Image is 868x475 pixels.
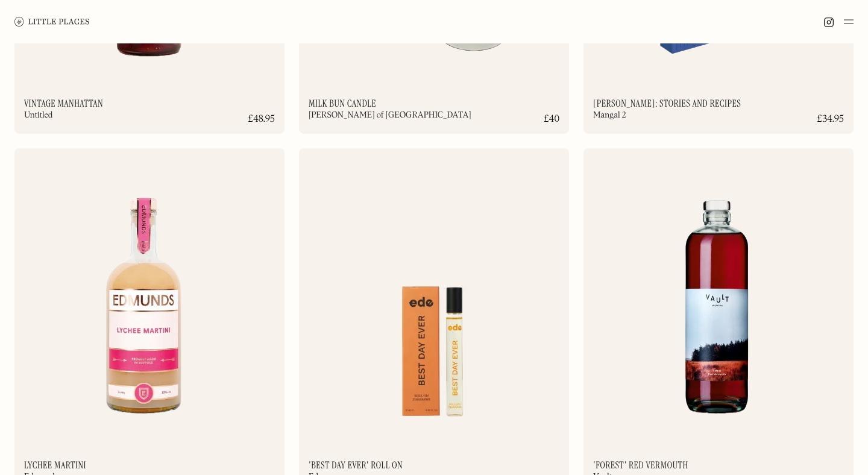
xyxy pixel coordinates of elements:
[544,115,559,124] div: £40
[309,111,471,119] div: [PERSON_NAME] of [GEOGRAPHIC_DATA]
[24,111,53,119] div: Untitled
[24,99,103,109] h2: Vintage Manhattan
[299,148,569,441] img: 665dfd56cc5922b1b09d8aa2_Ede%20-%20Best%20Day%20Ever.avif
[583,148,854,441] img: 66320e82c894f74bab1441dc_Vault%20-%20Red%20Bitters.webp
[24,461,86,470] h2: Lychee Martini
[14,148,285,441] img: 665dfd4ba82cdb2a4c497af3_Edmunds%20-%20Lychee%20Martini.webp
[593,99,741,109] h2: [PERSON_NAME]: Stories and Recipes
[309,99,376,109] h2: Milk Bun Candle
[593,111,626,119] div: Mangal 2
[817,115,844,124] div: £34.95
[593,461,688,470] h2: 'Forest' Red Vermouth
[248,115,275,124] div: £48.95
[309,461,403,470] h2: 'Best Day Ever' Roll On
